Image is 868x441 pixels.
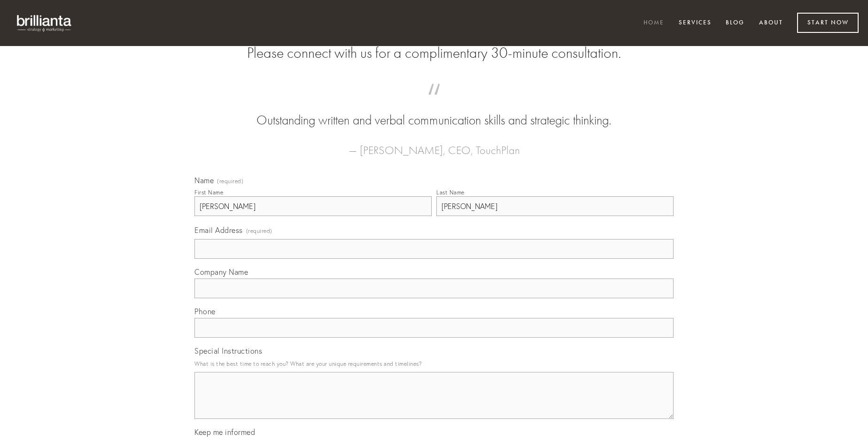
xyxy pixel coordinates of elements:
[797,13,859,33] a: Start Now
[194,176,214,185] span: Name
[637,15,670,31] a: Home
[194,189,223,196] div: First Name
[194,44,674,62] h2: Please connect with us for a complimentary 30-minute consultation.
[209,130,659,160] figcaption: — [PERSON_NAME], CEO, TouchPlan
[194,267,248,277] span: Company Name
[720,15,751,31] a: Blog
[194,357,674,370] p: What is the best time to reach you? What are your unique requirements and timelines?
[194,427,255,437] span: Keep me informed
[246,224,272,237] span: (required)
[194,225,243,235] span: Email Address
[436,189,465,196] div: Last Name
[194,307,216,316] span: Phone
[217,178,243,184] span: (required)
[673,15,718,31] a: Services
[209,93,659,130] blockquote: Outstanding written and verbal communication skills and strategic thinking.
[209,93,659,111] span: “
[194,346,262,356] span: Special Instructions
[753,15,789,31] a: About
[9,9,80,37] img: brillianta - research, strategy, marketing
